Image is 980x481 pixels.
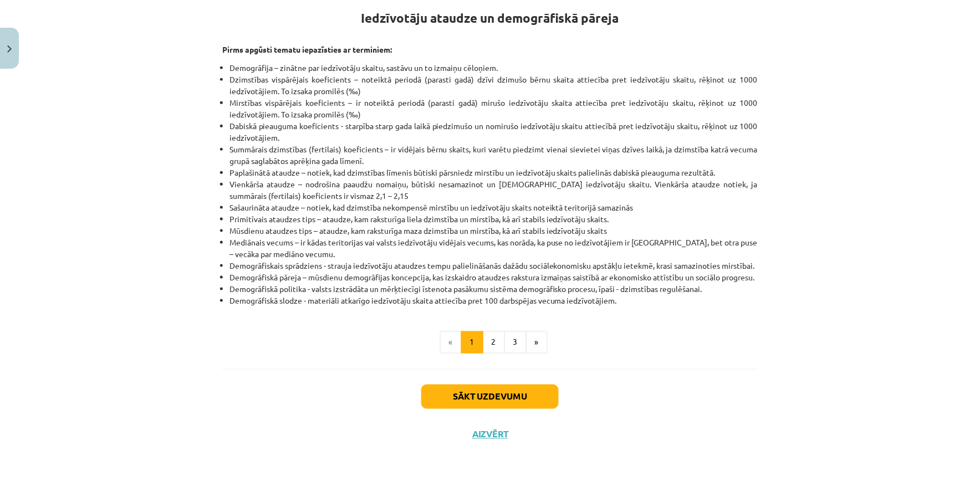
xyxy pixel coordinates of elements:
li: Demogrāfiskā politika - valsts izstrādāta un mērķtiecīgi īstenota pasākumu sistēma demogrāfisko p... [229,283,758,295]
li: Demogrāfiskā pāreja – mūsdienu demogrāfijas koncepcija, kas izskaidro ataudzes rakstura izmaiņas ... [229,272,758,283]
li: Vienkārša ataudze – nodrošina paaudžu nomaiņu, būtiski nesamazinot un [DEMOGRAPHIC_DATA] iedzīvot... [229,178,758,202]
li: Demogrāfiskā slodze - materiāli atkarīgo iedzīvotāju skaita attiecība pret 100 darbspējas vecuma ... [229,295,758,306]
li: Sašaurināta ataudze – notiek, kad dzimstība nekompensē mirstību un iedzīvotāju skaits noteiktā te... [229,202,758,213]
nav: Page navigation example [222,331,758,354]
button: Sākt uzdevumu [421,385,559,409]
li: Demogrāfiskais sprādziens - strauja iedzīvotāju ataudzes tempu palielināšanās dažādu sociālekonom... [229,260,758,272]
strong: Pirms apgūsti tematu iepazīsties ar terminiem: [222,44,392,54]
button: 1 [461,331,483,354]
li: Dabiskā pieauguma koeficients - starpība starp gada laikā piedzimušo un nomirušo iedzīvotāju skai... [229,120,758,144]
button: 3 [504,331,527,354]
strong: Iedzīvotāju ataudze un demogrāfiskā pāreja [361,10,619,26]
li: Mūsdienu ataudzes tips – ataudze, kam raksturīga maza dzimstība un mirstība, kā arī stabils iedzī... [229,225,758,237]
li: Mirstības vispārējais koeficients – ir noteiktā periodā (parasti gadā) mirušo iedzīvotāju skaita ... [229,97,758,120]
button: Aizvērt [469,429,511,440]
li: Primitīvais ataudzes tips – ataudze, kam raksturīga liela dzimstība un mirstība, kā arī stabils i... [229,213,758,225]
button: 2 [483,331,505,354]
li: Paplašinātā ataudze – notiek, kad dzimstības līmenis būtiski pārsniedz mirstību un iedzīvotāju sk... [229,167,758,178]
li: Mediānais vecums – ir kādas teritorijas vai valsts iedzīvotāju vidējais vecums, kas norāda, ka pu... [229,237,758,260]
li: Summārais dzimstības (fertilais) koeficients – ir vidējais bērnu skaits, kuri varētu piedzimt vie... [229,144,758,167]
li: Demogrāfija – zinātne par iedzīvotāju skaitu, sastāvu un to izmaiņu cēloņiem. [229,62,758,74]
li: Dzimstības vispārējais koeficients – noteiktā periodā (parasti gadā) dzīvi dzimušo bērnu skaita a... [229,74,758,97]
img: icon-close-lesson-0947bae3869378f0d4975bcd49f059093ad1ed9edebbc8119c70593378902aed.svg [7,45,12,53]
button: » [526,331,548,354]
